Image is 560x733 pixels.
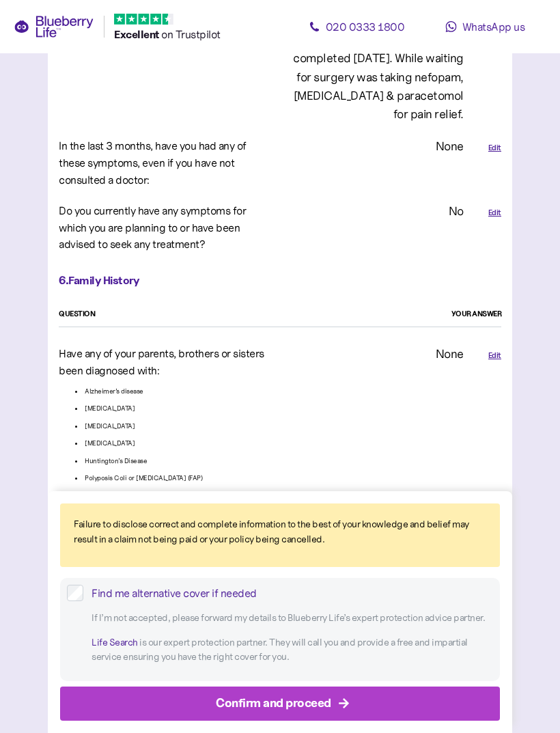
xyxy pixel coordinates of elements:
[59,202,275,253] div: Do you currently have any symptoms for which you are planning to or have been advised to seek any...
[60,687,500,721] button: Confirm and proceed
[488,207,501,219] button: Edit
[59,308,95,320] div: QUESTION
[92,585,493,602] div: Find me alternative cover if needed
[423,13,546,40] a: WhatsApp us
[92,635,493,665] p: is our expert protection partner. They will call you and provide a free and impartial service ens...
[488,142,501,154] button: Edit
[59,272,501,289] div: 6. Family History
[161,27,221,41] span: on Trustpilot
[285,202,464,221] div: No
[59,345,275,379] div: Have any of your parents, brothers or sisters been diagnosed with:
[295,13,418,40] a: 020 0333 1800
[74,517,486,547] div: Failure to disclose correct and complete information to the best of your knowledge and belief may...
[114,27,161,41] span: Excellent ️
[85,473,202,484] span: Polyposis Coli or [MEDICAL_DATA] (FAP)
[85,456,147,467] span: Huntington’s Disease
[92,611,493,626] p: If I’m not accepted, please forward my details to Blueberry Life ’s expert protection advice part...
[92,636,138,648] a: Life Search
[462,20,525,33] span: WhatsApp us
[85,438,135,449] span: [MEDICAL_DATA]
[436,345,464,363] div: None
[488,350,501,361] button: Edit
[326,20,405,33] span: 020 0333 1800
[85,490,135,501] span: [MEDICAL_DATA]
[59,137,275,188] div: In the last 3 months, have you had any of these symptoms, even if you have not consulted a doctor:
[285,137,464,156] div: None
[85,386,143,397] span: Alzheimer’s disease
[85,421,135,432] span: [MEDICAL_DATA]
[216,694,331,713] div: Confirm and proceed
[85,403,135,414] span: [MEDICAL_DATA]
[451,308,502,320] div: YOUR ANSWER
